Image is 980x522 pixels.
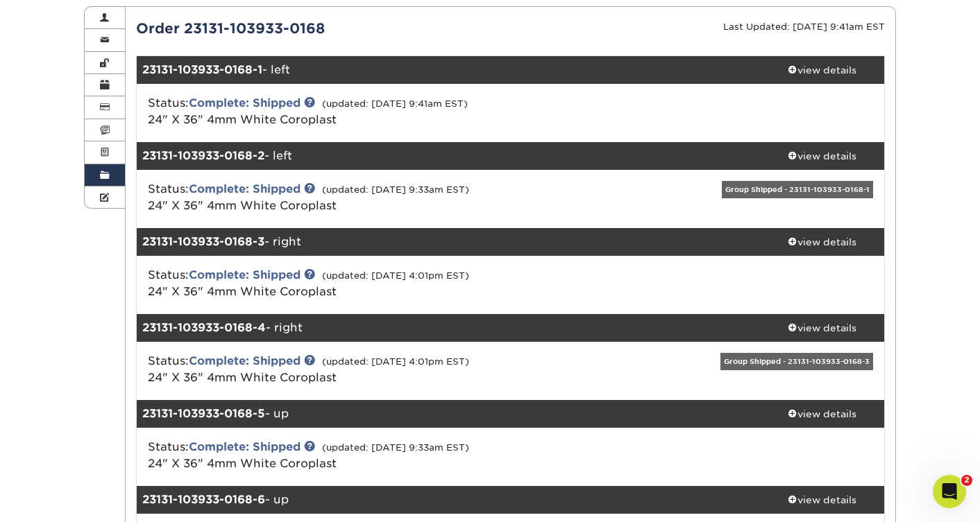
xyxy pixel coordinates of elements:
a: 24" X 36" 4mm White Coroplast [148,371,337,384]
div: view details [759,321,884,335]
strong: 23131-103933-0168-4 [142,321,266,334]
div: Group Shipped - 23131-103933-0168-1 [722,181,873,198]
small: (updated: [DATE] 4:01pm EST) [322,356,469,367]
strong: 23131-103933-0168-3 [142,235,264,248]
a: view details [759,228,884,256]
a: 24" X 36" 4mm White Coroplast [148,113,337,126]
div: - left [137,56,760,84]
small: Last Updated: [DATE] 9:41am EST [723,21,885,32]
a: Complete: Shipped [189,268,301,281]
div: - up [137,486,760,514]
div: - up [137,400,760,428]
a: view details [759,314,884,342]
a: Complete: Shipped [189,96,301,110]
div: Status: [137,267,635,300]
div: Group Shipped - 23131-103933-0168-3 [720,353,873,370]
div: Status: [137,95,635,128]
small: (updated: [DATE] 9:33am EST) [322,442,469,453]
div: - left [137,142,760,170]
a: 24" X 36" 4mm White Coroplast [148,457,337,470]
strong: 23131-103933-0168-5 [142,407,265,420]
div: Status: [137,439,635,472]
small: (updated: [DATE] 9:41am EST) [322,98,468,109]
small: (updated: [DATE] 4:01pm EST) [322,270,469,281]
a: view details [759,56,884,84]
a: Complete: Shipped [189,182,301,195]
a: view details [759,486,884,514]
iframe: Intercom live chat [933,475,966,508]
div: Status: [137,353,635,386]
strong: 23131-103933-0168-6 [142,493,265,506]
div: - right [137,314,760,342]
strong: 23131-103933-0168-1 [142,63,262,76]
span: 2 [961,475,972,486]
a: 24" X 36" 4mm White Coroplast [148,199,337,212]
div: Order 23131-103933-0168 [126,18,511,39]
a: Complete: Shipped [189,440,301,453]
small: (updated: [DATE] 9:33am EST) [322,184,469,195]
div: view details [759,149,884,163]
a: Complete: Shipped [189,354,301,367]
div: - right [137,228,760,256]
div: view details [759,235,884,249]
iframe: Google Customer Reviews [3,480,118,517]
a: view details [759,142,884,170]
strong: 23131-103933-0168-2 [142,149,264,162]
div: view details [759,63,884,77]
a: 24" X 36" 4mm White Coroplast [148,285,337,298]
a: view details [759,400,884,428]
div: view details [759,493,884,507]
div: Status: [137,181,635,214]
div: view details [759,407,884,421]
